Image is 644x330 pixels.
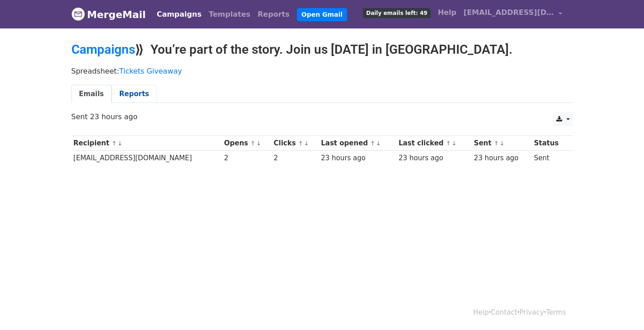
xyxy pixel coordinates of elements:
[71,7,85,21] img: MergeMail logo
[472,136,532,151] th: Sent
[222,136,272,151] th: Opens
[71,42,135,57] a: Campaigns
[71,136,222,151] th: Recipient
[153,5,205,23] a: Campaigns
[474,153,530,163] div: 23 hours ago
[546,308,566,316] a: Terms
[499,140,504,147] a: ↓
[370,140,375,147] a: ↑
[118,140,122,147] a: ↓
[71,112,573,121] p: Sent 23 hours ago
[464,7,554,18] span: [EMAIL_ADDRESS][DOMAIN_NAME]
[532,151,568,166] td: Sent
[519,308,544,316] a: Privacy
[319,136,396,151] th: Last opened
[71,5,146,24] a: MergeMail
[304,140,309,147] a: ↓
[434,4,460,22] a: Help
[112,140,117,147] a: ↑
[250,140,255,147] a: ↑
[359,4,434,22] a: Daily emails left: 49
[112,85,157,103] a: Reports
[460,4,566,25] a: [EMAIL_ADDRESS][DOMAIN_NAME]
[298,140,303,147] a: ↑
[446,140,451,147] a: ↑
[399,153,470,163] div: 23 hours ago
[473,308,489,316] a: Help
[452,140,457,147] a: ↓
[205,5,254,23] a: Templates
[119,67,182,75] a: Tickets Giveaway
[297,8,347,21] a: Open Gmail
[491,308,517,316] a: Contact
[254,5,293,23] a: Reports
[71,66,573,76] p: Spreadsheet:
[494,140,499,147] a: ↑
[256,140,261,147] a: ↓
[599,287,644,330] iframe: Chat Widget
[71,85,112,103] a: Emails
[363,8,430,18] span: Daily emails left: 49
[376,140,381,147] a: ↓
[321,153,394,163] div: 23 hours ago
[71,151,222,166] td: [EMAIL_ADDRESS][DOMAIN_NAME]
[272,136,319,151] th: Clicks
[532,136,568,151] th: Status
[71,42,573,57] h2: ⟫ You’re part of the story. Join us [DATE] in [GEOGRAPHIC_DATA].
[396,136,472,151] th: Last clicked
[274,153,317,163] div: 2
[224,153,269,163] div: 2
